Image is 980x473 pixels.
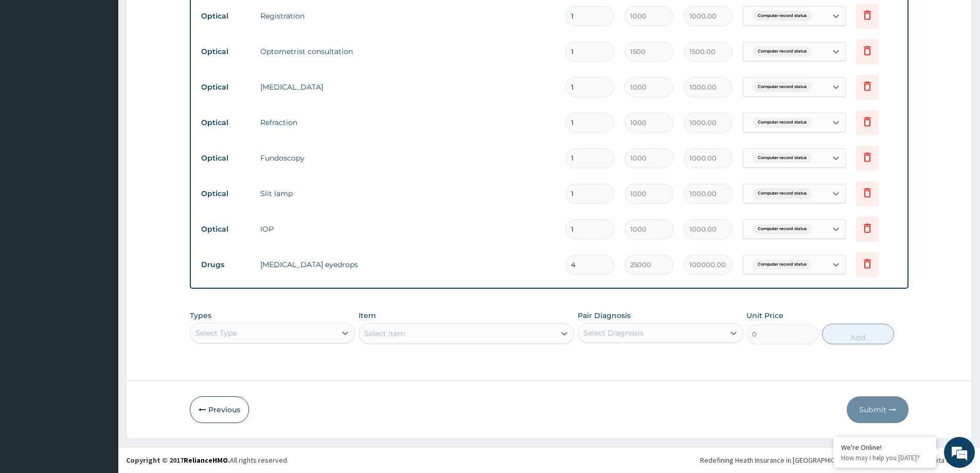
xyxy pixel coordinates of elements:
span: Computer record status [753,117,812,128]
span: Computer record status [753,11,812,21]
span: Computer record status [753,82,812,92]
label: Pair Diagnosis [578,310,631,321]
button: Submit [847,396,908,423]
textarea: Type your message and hit 'Enter' [5,281,196,317]
td: Refraction [255,112,560,133]
div: Select Diagnosis [583,328,644,338]
td: [MEDICAL_DATA] [255,77,560,97]
td: [MEDICAL_DATA] eyedrops [255,254,560,275]
span: Computer record status [753,259,812,270]
td: Optical [196,78,255,97]
span: Computer record status [753,46,812,57]
td: Fundoscopy [255,148,560,168]
td: Drugs [196,255,255,274]
button: Add [822,324,894,344]
td: Optometrist consultation [255,41,560,62]
td: Optical [196,7,255,26]
p: How may I help you today? [841,453,929,462]
div: Minimize live chat window [169,5,193,30]
td: Optical [196,149,255,168]
div: Select Type [195,328,237,338]
td: IOP [255,219,560,239]
td: Optical [196,113,255,132]
label: Item [359,310,376,321]
td: Registration [255,6,560,26]
div: Redefining Heath Insurance in [GEOGRAPHIC_DATA] using Telemedicine and Data Science! [700,455,972,465]
label: Unit Price [746,310,783,321]
td: Optical [196,184,255,203]
button: Previous [190,396,249,423]
span: We're online! [60,130,142,234]
span: Computer record status [753,188,812,199]
strong: Copyright © 2017 . [126,456,230,465]
td: Optical [196,220,255,239]
div: We're Online! [841,443,929,452]
img: d_794563401_company_1708531726252_794563401 [19,51,42,77]
div: Chat with us now [54,58,173,71]
td: Optical [196,42,255,61]
label: Types [190,311,211,320]
a: RelianceHMO [184,456,228,465]
footer: All rights reserved. [118,447,980,473]
span: Computer record status [753,153,812,163]
span: Computer record status [753,224,812,234]
td: Slit lamp [255,183,560,204]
